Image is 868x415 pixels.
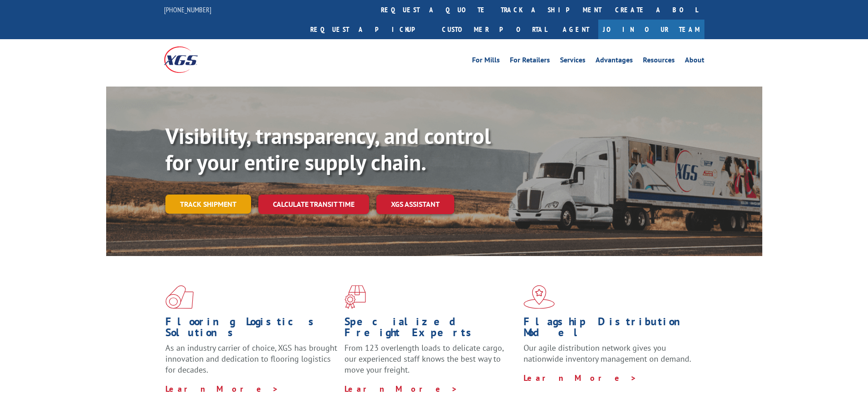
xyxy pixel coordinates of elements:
[344,285,366,309] img: xgs-icon-focused-on-flooring-red
[164,5,211,14] a: [PHONE_NUMBER]
[344,384,458,394] a: Learn More >
[560,56,586,67] a: Services
[472,56,500,67] a: For Mills
[643,56,675,67] a: Resources
[554,20,598,39] a: Agent
[596,56,633,67] a: Advantages
[598,20,704,39] a: Join Our Team
[376,195,454,214] a: XGS ASSISTANT
[524,373,637,383] a: Learn More >
[435,20,554,39] a: Customer Portal
[165,384,279,394] a: Learn More >
[258,195,369,214] a: Calculate transit time
[510,56,550,67] a: For Retailers
[165,122,491,176] b: Visibility, transparency, and control for your entire supply chain.
[685,56,704,67] a: About
[165,316,338,343] h1: Flooring Logistics Solutions
[165,195,251,214] a: Track shipment
[165,343,337,375] span: As an industry carrier of choice, XGS has brought innovation and dedication to flooring logistics...
[303,20,435,39] a: Request a pickup
[344,343,517,383] p: From 123 overlength loads to delicate cargo, our experienced staff knows the best way to move you...
[524,285,555,309] img: xgs-icon-flagship-distribution-model-red
[524,316,696,343] h1: Flagship Distribution Model
[344,316,517,343] h1: Specialized Freight Experts
[524,343,691,364] span: Our agile distribution network gives you nationwide inventory management on demand.
[165,285,194,309] img: xgs-icon-total-supply-chain-intelligence-red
